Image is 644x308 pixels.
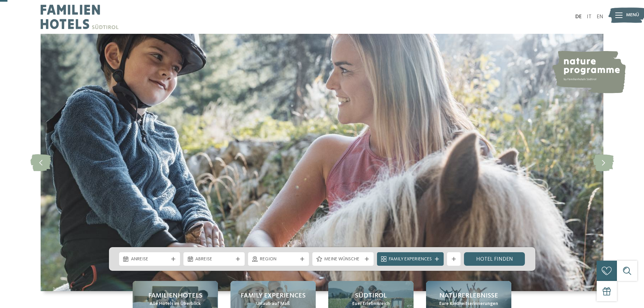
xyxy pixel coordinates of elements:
a: EN [597,14,603,20]
span: Meine Wünsche [324,256,362,263]
span: Familienhotels [148,291,202,301]
span: Euer Erlebnisreich [352,301,390,307]
a: Hotel finden [464,252,525,266]
span: Menü [626,12,639,19]
span: Abreise [195,256,233,263]
span: Alle Hotels im Überblick [150,301,201,307]
span: Südtirol [355,291,387,301]
a: DE [575,14,582,20]
span: Family Experiences [389,256,432,263]
span: Family Experiences [241,291,306,301]
span: Region [260,256,297,263]
a: IT [587,14,592,20]
span: Eure Kindheitserinnerungen [439,301,498,307]
span: Anreise [131,256,169,263]
img: Familienhotels Südtirol: The happy family places [41,34,603,291]
span: Naturerlebnisse [439,291,498,301]
span: Urlaub auf Maß [256,301,290,307]
img: nature programme by Familienhotels Südtirol [551,51,626,93]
